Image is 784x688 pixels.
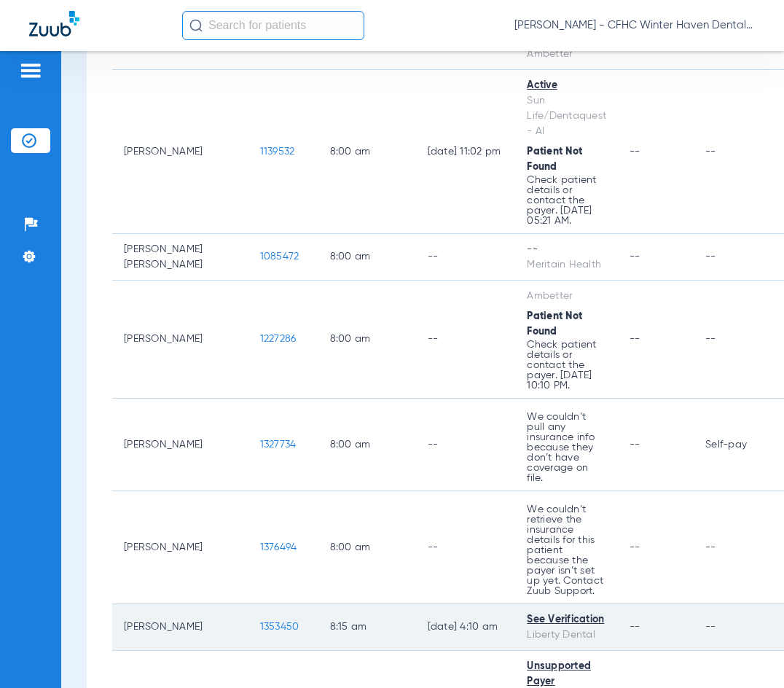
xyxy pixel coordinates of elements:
span: 1353450 [260,622,299,632]
td: -- [416,281,516,399]
div: Ambetter [527,289,606,304]
td: [PERSON_NAME] [112,281,248,399]
td: 8:00 AM [318,281,416,399]
td: 8:00 AM [318,399,416,491]
img: Zuub Logo [29,11,79,36]
span: [PERSON_NAME] - CFHC Winter Haven Dental [514,18,755,33]
span: Patient Not Found [527,311,582,337]
span: Patient Not Found [527,146,582,172]
div: Sun Life/Dentaquest - AI [527,93,606,139]
img: Search Icon [189,19,203,32]
p: Check patient details or contact the payer. [DATE] 10:10 PM. [527,340,606,391]
td: -- [416,399,516,491]
div: Ambetter [527,47,606,62]
td: [PERSON_NAME] [112,604,248,651]
div: -- [527,242,606,257]
span: -- [630,334,640,344]
td: [PERSON_NAME] [PERSON_NAME] [112,234,248,281]
span: -- [630,439,640,450]
td: -- [416,234,516,281]
span: 1327734 [260,439,297,450]
td: -- [416,491,516,604]
span: -- [630,251,640,262]
td: [PERSON_NAME] [112,70,248,234]
div: See Verification [527,612,606,628]
span: 1085472 [260,251,299,262]
p: Check patient details or contact the payer. [DATE] 05:21 AM. [527,175,606,226]
td: [PERSON_NAME] [112,491,248,604]
img: hamburger-icon [19,62,42,79]
td: [DATE] 11:02 PM [416,70,516,234]
div: Active [527,78,606,93]
span: 1227286 [260,334,297,344]
span: -- [630,146,640,157]
td: [DATE] 4:10 AM [416,604,516,651]
td: [PERSON_NAME] [112,399,248,491]
td: 8:15 AM [318,604,416,651]
td: 8:00 AM [318,70,416,234]
div: Meritain Health [527,257,606,273]
span: 1376494 [260,542,297,552]
input: Search for patients [182,11,364,40]
span: 1139532 [260,146,295,157]
p: We couldn’t retrieve the insurance details for this patient because the payer isn’t set up yet. C... [527,504,606,596]
td: 8:00 AM [318,491,416,604]
p: We couldn’t pull any insurance info because they don’t have coverage on file. [527,412,606,483]
td: 8:00 AM [318,234,416,281]
div: Liberty Dental [527,628,606,643]
span: -- [630,542,640,552]
span: -- [630,622,640,632]
iframe: Chat Widget [711,618,784,688]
